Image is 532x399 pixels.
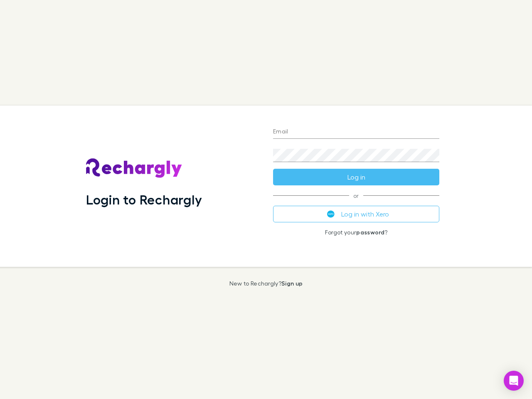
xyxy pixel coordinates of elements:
p: Forgot your ? [273,229,439,236]
img: Rechargly's Logo [86,158,182,178]
span: or [273,195,439,196]
a: Sign up [281,280,303,287]
div: Open Intercom Messenger [504,371,524,391]
img: Xero's logo [327,210,335,218]
p: New to Rechargly? [229,280,303,287]
h1: Login to Rechargly [86,192,202,207]
button: Log in [273,169,439,185]
a: password [356,229,384,236]
button: Log in with Xero [273,206,439,222]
